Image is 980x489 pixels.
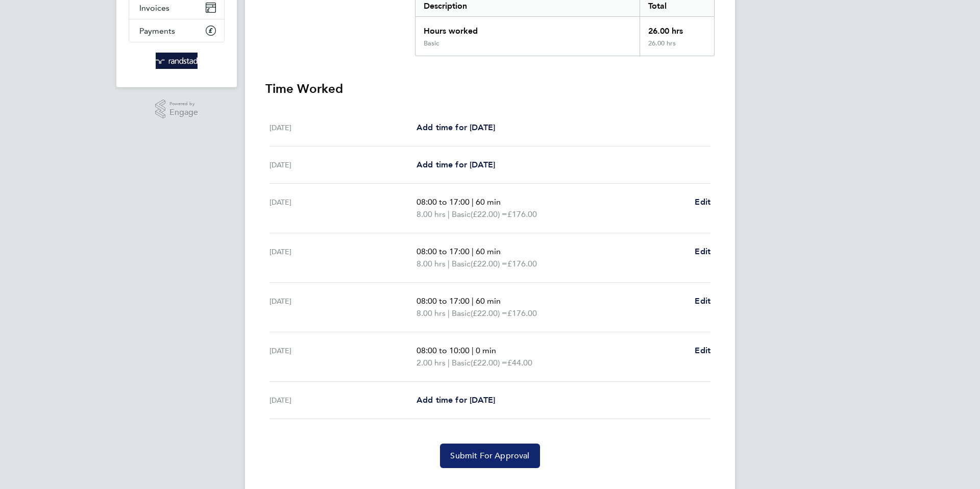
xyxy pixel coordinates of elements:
h3: Time Worked [265,81,715,97]
div: [DATE] [269,159,416,171]
span: 08:00 to 17:00 [416,247,470,256]
span: Add time for [DATE] [416,395,495,405]
div: 26.00 hrs [640,39,714,56]
span: | [448,259,450,268]
div: [DATE] [269,196,416,221]
div: [DATE] [269,394,416,406]
span: £176.00 [507,308,537,318]
span: £44.00 [507,358,532,368]
a: Edit [695,345,710,357]
a: Edit [695,196,710,208]
a: Payments [129,19,224,42]
span: Edit [695,247,710,256]
a: Edit [695,295,710,307]
span: Payments [139,26,175,36]
a: Go to home page [129,53,225,69]
span: Add time for [DATE] [416,123,495,132]
span: 08:00 to 17:00 [416,296,470,306]
span: Engage [169,108,198,117]
img: randstad-logo-retina.png [156,53,198,69]
span: Powered by [169,100,198,108]
span: 8.00 hrs [416,209,446,219]
div: Hours worked [415,17,640,39]
span: 08:00 to 17:00 [416,197,470,207]
span: Edit [695,296,710,306]
span: Basic [452,258,471,270]
span: Submit For Approval [450,451,529,461]
div: 26.00 hrs [640,17,714,39]
a: Add time for [DATE] [416,121,495,134]
span: | [448,358,450,368]
span: (£22.00) = [471,308,507,318]
span: 60 min [476,197,501,207]
span: 60 min [476,296,501,306]
span: Edit [695,197,710,207]
span: Add time for [DATE] [416,160,495,169]
span: 8.00 hrs [416,308,446,318]
span: £176.00 [507,259,537,268]
span: 60 min [476,247,501,256]
span: | [472,296,474,306]
div: Basic [424,39,439,47]
span: (£22.00) = [471,209,507,219]
span: (£22.00) = [471,259,507,268]
span: | [472,197,474,207]
span: | [448,209,450,219]
a: Powered byEngage [155,100,199,119]
div: [DATE] [269,295,416,320]
a: Add time for [DATE] [416,394,495,406]
span: 08:00 to 10:00 [416,346,470,355]
span: | [472,346,474,355]
span: | [472,247,474,256]
a: Edit [695,246,710,258]
button: Submit For Approval [440,444,540,468]
span: 8.00 hrs [416,259,446,268]
span: 2.00 hrs [416,358,446,368]
div: [DATE] [269,246,416,270]
span: 0 min [476,346,496,355]
span: (£22.00) = [471,358,507,368]
span: £176.00 [507,209,537,219]
span: Basic [452,307,471,320]
span: Basic [452,357,471,369]
span: | [448,308,450,318]
div: [DATE] [269,121,416,134]
a: Add time for [DATE] [416,159,495,171]
span: Edit [695,346,710,355]
span: Invoices [139,3,169,13]
span: Basic [452,208,471,221]
div: [DATE] [269,345,416,369]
